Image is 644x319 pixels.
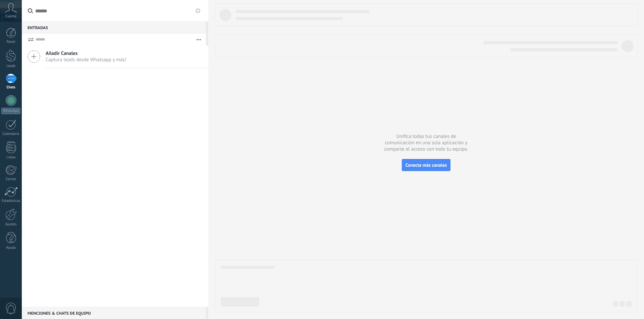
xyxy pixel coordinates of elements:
button: Conecta más canales [402,159,450,171]
div: Correo [1,177,21,181]
div: Ayuda [1,246,21,250]
div: Panel [1,40,21,44]
span: Conecta más canales [406,162,447,168]
div: Leads [1,64,21,68]
span: Cuenta [5,14,16,19]
div: Menciones & Chats de equipo [22,307,206,319]
span: Captura leads desde Whatsapp y más! [46,57,126,63]
div: Listas [1,155,21,160]
div: Ajustes [1,222,21,227]
div: Entradas [22,21,206,33]
div: Estadísticas [1,199,21,203]
span: Añadir Canales [46,50,126,57]
div: WhatsApp [1,108,20,114]
div: Calendario [1,132,21,136]
div: Chats [1,85,21,90]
